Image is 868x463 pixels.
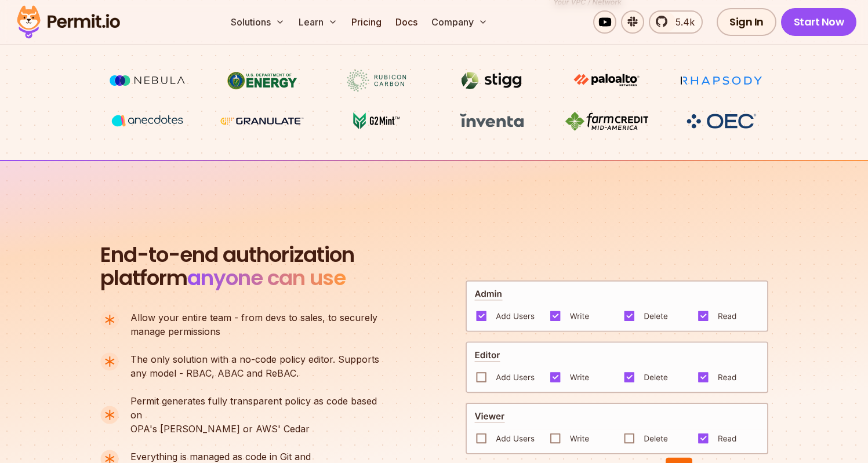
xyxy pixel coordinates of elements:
[333,110,420,132] img: G2mint
[391,10,422,34] a: Docs
[781,8,857,36] a: Start Now
[130,394,389,436] p: OPA's [PERSON_NAME] or AWS' Cedar
[333,70,420,92] img: Rubicon
[104,70,191,92] img: Nebula
[448,110,535,131] img: inventa
[649,10,703,34] a: 5.4k
[130,394,389,422] span: Permit generates fully transparent policy as code based on
[12,2,125,42] img: Permit logo
[347,10,386,34] a: Pricing
[130,352,379,366] span: The only solution with a no-code policy editor. Supports
[678,70,765,92] img: Rhapsody Health
[226,10,289,34] button: Solutions
[219,110,306,132] img: Granulate
[427,10,492,34] button: Company
[130,311,377,338] p: manage permissions
[130,311,377,325] span: Allow your entire team - from devs to sales, to securely
[294,10,342,34] button: Learn
[669,15,695,29] span: 5.4k
[187,263,346,293] span: anyone can use
[104,110,191,132] img: vega
[100,243,354,267] span: End-to-end authorization
[684,112,758,130] img: OEC
[448,70,535,92] img: Stigg
[100,243,354,290] h2: platform
[219,70,306,92] img: US department of energy
[563,110,650,132] img: Farm Credit
[563,70,650,90] img: paloalto
[717,8,776,36] a: Sign In
[130,352,379,380] p: any model - RBAC, ABAC and ReBAC.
